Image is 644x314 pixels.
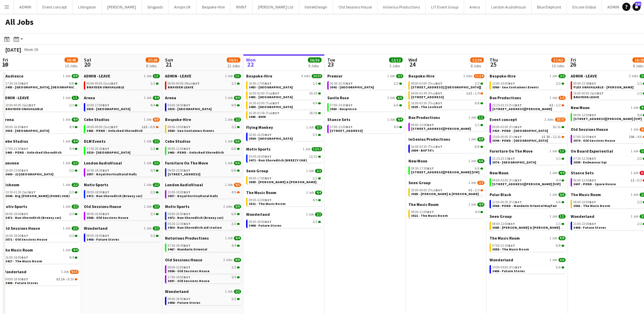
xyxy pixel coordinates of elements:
a: Bespoke-Hire1 Job2/2 [490,73,566,78]
span: 6/6 [394,104,399,107]
span: 12/16 [553,135,561,139]
span: 2I [541,135,546,139]
span: 1 Job [550,74,557,78]
span: BST [111,125,118,129]
div: Event concept2 Jobs28/3209:00-03:00 (Fri)BST16/163420 - PEND - [GEOGRAPHIC_DATA]15:00-00:00 (Fri)... [490,117,566,149]
span: 3570 - Old Sessions House [573,138,615,143]
a: 1 Audience1 Job8/8 [3,73,79,78]
button: Old Sessions House [333,0,378,14]
div: Premier1 Job2/216:30-23:30BST2/23541 - [GEOGRAPHIC_DATA] [327,73,403,95]
span: BST [346,81,353,86]
span: 1 Job [387,118,395,122]
a: 09:00-03:00 (Fri)BST16/163420 - PEND - [GEOGRAPHIC_DATA] [492,125,564,133]
span: 1 Job [631,106,638,110]
span: 1/1 [477,116,484,120]
span: 3544 - PEND - Somerset House [492,138,548,143]
span: 3A [546,135,550,139]
span: 4/4 [394,125,399,129]
div: ADMIN - LEAVE1 Job1/119:00-00:00 (Sat)BST1/1BRAYDEN UNAVAILABLE [3,95,79,117]
span: BRAYDEN UNAVAILABLE [87,85,124,89]
a: Cebe Studios1 Job4/4 [3,139,79,144]
button: Bespoke-Hire [197,0,231,14]
span: 17:30-19:30 [5,82,28,85]
span: 1 Job [306,125,314,129]
span: BST [427,123,434,127]
span: 16:00-17:00 [249,82,272,85]
a: Box Productions1 Job1/2 [490,95,566,100]
span: 2 Jobs [629,74,638,78]
span: 1/1 [153,74,160,78]
div: Cebe Studios1 Job6/608:00-11:00BST6/63463 - PEND - Unlocked Shoreditch [165,139,241,160]
span: 3563 - Nespresso [330,107,357,111]
span: ADMIN - LEAVE [3,95,29,100]
button: Blue Elephant [532,0,567,14]
span: Bespoke-Hire [246,73,272,78]
span: BST [515,103,522,107]
span: 1/1 [234,74,241,78]
a: Cebe Studios1 Job8/9 [84,117,160,122]
span: 4/4 [153,96,160,100]
span: 11/14 [474,74,484,78]
span: 07:00-20:00 [573,135,596,139]
a: ADMIN - LEAVE1 Job1/1 [3,95,79,100]
span: 1/1 [69,104,74,107]
div: Cebe Studios1 Job4/417:00-21:00BST4/43463 - PEND - Unlocked Shoreditch [3,139,79,160]
a: 19:00-00:00 (Sat)BST1/1BRAYDEN UNAVAILABLE [5,103,77,111]
button: InGenius Productions [378,0,426,14]
span: 33/33 [312,74,322,78]
span: 3/3 [315,125,322,129]
span: Cebe Studios [84,117,109,122]
span: 12:00-19:00 [492,82,515,85]
span: BST [597,91,604,95]
button: Singpods [142,0,169,14]
span: Premier [327,73,343,78]
a: ADMIN - LEAVE1 Job1/1 [165,73,241,78]
span: 28/32 [555,118,566,122]
div: Box Productions1 Job1/223:15-03:15 (Fri)BST6I•1/2[STREET_ADDRESS][PERSON_NAME] [490,95,566,117]
span: InGenius Productions [408,137,450,142]
span: 10:00-17:00 [87,104,109,107]
div: DLM Events1 Job2/217:30-20:30BST2/23520 - [GEOGRAPHIC_DATA] [84,139,160,160]
span: Bespoke-Hire [408,73,435,78]
div: Arena1 Job4/410:00-17:00BST4/43535 - [GEOGRAPHIC_DATA] [84,95,160,117]
span: BST [508,81,515,86]
span: 3396 - PEND - 9 Clifford St [VIP] [573,117,642,121]
span: 3463 - PEND - Unlocked Shoreditch [87,128,143,133]
span: 4/4 [396,118,403,122]
span: 1 Job [468,137,476,141]
a: Box Productions1 Job1/1 [408,115,484,120]
span: BST [589,135,596,139]
a: Event concept2 Jobs28/32 [490,117,566,122]
span: BST [111,81,118,86]
span: BST [273,91,279,95]
a: 16:30-03:00 (Tue)BST4/43455 - [GEOGRAPHIC_DATA] [249,101,321,109]
span: New Moon [571,105,590,110]
span: 3560 - Sea Containers Events [492,85,539,89]
div: • [492,104,564,107]
a: InGenius Productions1 Job8/8 [408,137,484,142]
span: 4/4 [72,118,79,122]
span: 1 Job [63,74,70,78]
span: BRAYDEN LEAVE [573,95,599,99]
span: Arena [3,117,14,122]
span: 1/4 [475,92,480,95]
span: 18/18 [309,111,317,115]
button: [PERSON_NAME] Ltd [253,0,299,14]
span: 3493 - County Hall, Waterloo [5,85,85,89]
span: Old Sessions House [571,127,608,132]
span: 1/1 [637,92,642,95]
div: Stance Sets1 Job4/407:00-13:00BST4/4[STREET_ADDRESS] [327,117,403,135]
a: 17:30-19:30BST8/83493 - [GEOGRAPHIC_DATA], [GEOGRAPHIC_DATA] [5,81,77,89]
span: 6I [549,104,553,107]
button: LIT Event Group [426,0,464,14]
span: BST [346,125,353,129]
a: 16:00-17:00BST1/13453 - [GEOGRAPHIC_DATA] [249,81,321,89]
span: BST [589,113,596,117]
span: 1/1 [637,82,642,85]
span: 3610 - Shelton Str [492,107,552,111]
span: 10/10 [309,92,317,95]
span: Bespoke-Hire [490,73,516,78]
span: 16:30-23:30 [330,82,353,85]
span: 8/8 [477,137,484,141]
span: 1/1 [475,123,480,127]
